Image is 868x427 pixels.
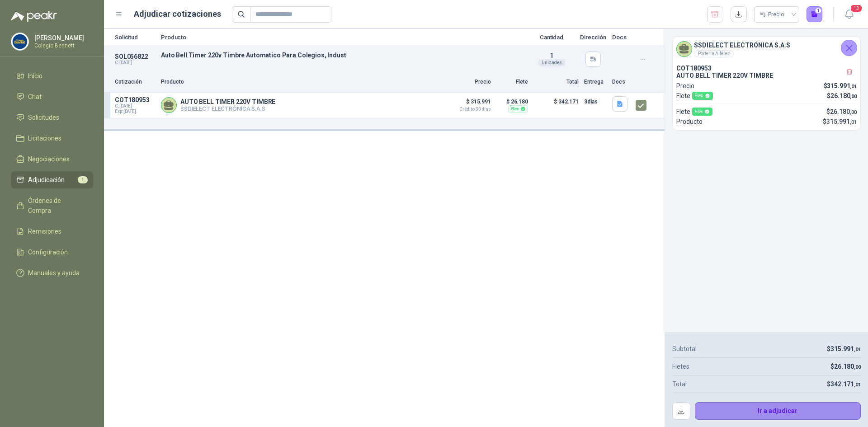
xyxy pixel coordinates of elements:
[115,103,156,109] span: C: [DATE]
[827,379,861,389] p: $
[11,109,93,126] a: Solicitudes
[34,43,91,48] p: Colegio Bennett
[824,81,857,91] p: $
[850,94,857,99] span: ,00
[28,154,70,164] span: Negociaciones
[612,34,630,40] p: Docs
[533,96,579,114] p: $ 342.171
[676,72,857,79] p: AUTO BELL TIMER 220V TIMBRE
[161,78,440,86] p: Producto
[11,264,93,282] a: Manuales y ayuda
[161,52,524,59] p: Auto Bell Timer 220v Timbre Automatico Para Colegios, Indust
[11,33,28,50] img: Company Logo
[834,363,861,370] span: 26.180
[827,91,857,101] p: $
[538,59,566,66] div: Unidades
[28,247,68,257] span: Configuración
[115,53,156,60] p: SOL056822
[28,133,61,143] span: Licitaciones
[11,244,93,261] a: Configuración
[830,380,861,388] span: 342.171
[180,105,275,112] p: SSDIELECT ELECTRÓNICA S.A.S
[850,109,857,115] span: ,00
[694,50,734,57] div: Portería Alférez
[850,119,857,125] span: ,01
[584,78,607,86] p: Entrega
[692,92,713,100] div: Flex
[11,223,93,240] a: Remisiones
[550,52,553,59] span: 1
[830,361,861,371] p: $
[612,78,630,86] p: Docs
[827,82,857,89] span: 315.991
[672,344,697,354] p: Subtotal
[78,176,88,183] span: 1
[11,11,57,22] img: Logo peakr
[115,78,156,86] p: Cotización
[11,88,93,105] a: Chat
[533,78,579,86] p: Total
[34,35,91,41] p: [PERSON_NAME]
[11,67,93,84] a: Inicio
[807,6,823,23] button: 1
[676,65,857,72] p: COT180953
[28,71,42,81] span: Inicio
[496,78,528,86] p: Flete
[115,60,156,66] p: C: [DATE]
[28,268,80,278] span: Manuales y ayuda
[676,91,713,101] p: Flete
[11,171,93,188] a: Adjudicación1
[827,344,861,354] p: $
[676,117,703,127] p: Producto
[672,379,687,389] p: Total
[134,8,221,20] h1: Adjudicar cotizaciones
[676,107,712,117] p: Flete
[695,402,861,420] button: Ir a adjudicar
[826,107,857,117] p: $
[854,347,861,352] span: ,01
[854,364,861,370] span: ,00
[446,78,491,86] p: Precio
[28,196,85,216] span: Órdenes de Compra
[496,96,528,107] p: $ 26.180
[759,8,786,21] div: Precio
[11,130,93,147] a: Licitaciones
[672,361,689,371] p: Fletes
[28,92,42,102] span: Chat
[508,105,528,113] div: Flex
[673,37,860,61] div: SSDIELECT ELECTRÓNICA S.A.SPortería Alférez
[694,40,790,50] h4: SSDIELECT ELECTRÓNICA S.A.S
[841,6,857,23] button: 13
[830,92,857,99] span: 26.180
[28,113,59,122] span: Solicitudes
[841,40,857,56] button: Cerrar
[115,109,156,114] span: Exp: [DATE]
[115,96,156,103] p: COT180953
[11,192,93,219] a: Órdenes de Compra
[115,34,156,40] p: Solicitud
[830,108,857,115] span: 26.180
[676,81,694,91] p: Precio
[854,382,861,388] span: ,01
[850,4,863,13] span: 13
[826,118,857,125] span: 315.991
[446,107,491,112] span: Crédito 30 días
[180,98,275,105] p: AUTO BELL TIMER 220V TIMBRE
[161,34,524,40] p: Producto
[580,34,607,40] p: Dirección
[823,117,857,127] p: $
[692,108,712,116] div: Flex
[28,226,61,236] span: Remisiones
[529,34,574,40] p: Cantidad
[830,345,861,352] span: 315.991
[28,175,65,185] span: Adjudicación
[850,84,857,89] span: ,01
[446,96,491,112] p: $ 315.991
[11,150,93,168] a: Negociaciones
[584,96,607,107] p: 3 días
